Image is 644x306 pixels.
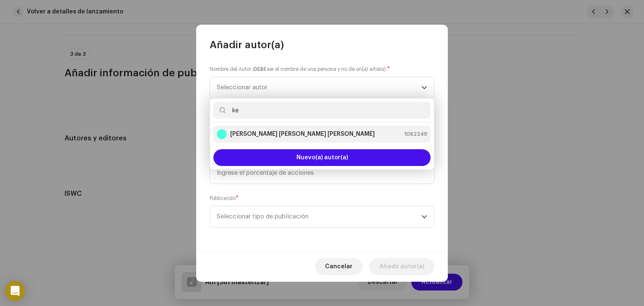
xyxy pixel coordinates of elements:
[254,67,267,72] strong: DEBE
[217,84,267,91] span: Seleccionar autor
[421,206,427,227] div: dropdown trigger
[230,130,375,138] strong: [PERSON_NAME] [PERSON_NAME] [PERSON_NAME]
[210,194,236,202] small: Publicando
[315,258,363,275] button: Cancelar
[404,130,427,138] span: 1062249
[325,258,353,275] span: Cancelar
[213,149,431,166] button: Nuevo(a) autor(a)
[217,77,421,98] span: Seleccionar autor
[210,162,434,184] input: Ingrese el porcentaje de acciones
[217,206,421,227] span: Seleccionar tipo de publicación
[213,126,431,143] li: Kevin Daniel Sánchez Vélez
[210,38,284,52] span: Añadir autor(a)
[369,258,434,275] button: Añadir autor(a)
[421,77,427,98] div: dropdown trigger
[296,155,348,161] span: Nuevo(a) autor(a)
[210,65,387,73] small: Nombre del Autor ( ser el nombre de una persona y no de un(a) artista).
[5,281,25,301] div: Open Intercom Messenger
[210,122,434,146] ul: Option List
[379,258,424,275] span: Añadir autor(a)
